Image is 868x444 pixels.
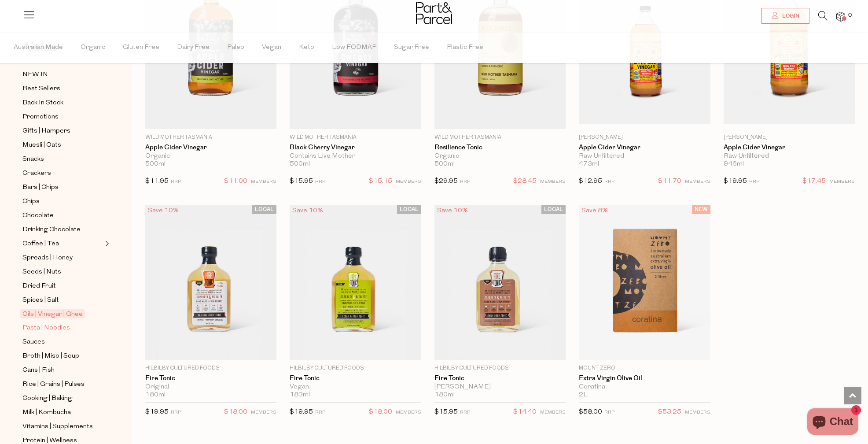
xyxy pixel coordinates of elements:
[22,281,103,292] a: Dried Fruit
[145,205,276,360] img: Fire Tonic
[22,295,59,306] span: Spices | Salt
[177,32,210,63] span: Dairy Free
[145,409,169,415] span: $19.95
[103,238,109,249] button: Expand/Collapse Coffee | Tea
[802,176,826,187] span: $17.45
[251,179,276,184] small: MEMBERS
[434,364,566,372] p: Hilbilby Cultured Foods
[22,140,61,151] span: Muesli | Oats
[299,32,314,63] span: Keto
[22,69,103,80] a: NEW IN
[579,374,710,382] a: Extra Virgin Olive Oil
[22,421,103,432] a: Vitamins | Supplements
[290,205,326,217] div: Save 10%
[20,309,85,318] span: Oils | Vinegar | Ghee
[604,410,614,415] small: RRP
[780,12,799,20] span: Login
[22,210,103,221] a: Chocolate
[22,154,44,165] span: Snacks
[262,32,281,63] span: Vegan
[22,351,103,362] a: Broth | Miso | Soup
[22,266,103,277] a: Seeds | Nuts
[145,133,276,141] p: Wild Mother Tasmania
[290,383,421,391] div: Vegan
[22,393,72,404] span: Cooking | Baking
[434,205,566,360] img: Fire Tonic
[761,8,809,24] a: Login
[579,383,710,391] div: Coratina
[416,2,452,24] img: Part&Parcel
[22,182,103,193] a: Bars | Chips
[315,410,325,415] small: RRP
[290,374,421,382] a: Fire Tonic
[579,144,710,152] a: Apple Cider Vinegar
[579,152,710,160] div: Raw Unfiltered
[332,32,376,63] span: Low FODMAP
[22,126,70,137] span: Gifts | Hampers
[22,182,59,193] span: Bars | Chips
[145,374,276,382] a: Fire Tonic
[836,12,845,21] a: 0
[145,160,166,168] span: 500ml
[434,409,458,415] span: $15.95
[22,224,103,235] a: Drinking Chocolate
[540,410,566,415] small: MEMBERS
[434,374,566,382] a: Fire Tonic
[22,253,73,263] span: Spreads | Honey
[22,422,93,432] span: Vitamins | Supplements
[397,205,421,214] span: LOCAL
[846,11,854,19] span: 0
[22,70,48,80] span: NEW IN
[22,267,61,277] span: Seeds | Nuts
[22,393,103,404] a: Cooking | Baking
[290,160,310,168] span: 500ml
[22,112,59,122] span: Promotions
[434,205,471,217] div: Save 10%
[290,152,421,160] div: Contains Live Mother
[224,407,247,418] span: $18.00
[22,140,103,151] a: Muesli | Oats
[81,32,105,63] span: Organic
[394,32,429,63] span: Sugar Free
[369,407,392,418] span: $18.00
[22,295,103,306] a: Spices | Salt
[369,176,392,187] span: $15.15
[434,152,566,160] div: Organic
[22,168,51,179] span: Crackers
[14,32,63,63] span: Australian Made
[724,133,855,141] p: [PERSON_NAME]
[513,407,537,418] span: $14.40
[22,379,103,390] a: Rice | Grains | Pulses
[22,252,103,263] a: Spreads | Honey
[290,144,421,152] a: Black Cherry Vinegar
[145,205,181,217] div: Save 10%
[685,179,710,184] small: MEMBERS
[145,178,169,185] span: $11.95
[460,179,470,184] small: RRP
[22,154,103,165] a: Snacks
[22,407,71,418] span: Milk | Kombucha
[22,281,56,292] span: Dried Fruit
[579,205,611,217] div: Save 8%
[251,410,276,415] small: MEMBERS
[460,410,470,415] small: RRP
[513,176,537,187] span: $28.45
[22,239,59,249] span: Coffee | Tea
[749,179,759,184] small: RRP
[22,365,103,376] a: Cans | Fish
[724,160,744,168] span: 946ml
[540,179,566,184] small: MEMBERS
[22,309,103,319] a: Oils | Vinegar | Ghee
[685,410,710,415] small: MEMBERS
[22,98,63,108] span: Back In Stock
[658,407,681,418] span: $53.25
[290,391,310,399] span: 183ml
[604,179,614,184] small: RRP
[22,225,81,235] span: Drinking Chocolate
[22,196,103,207] a: Chips
[724,152,855,160] div: Raw Unfiltered
[22,337,103,348] a: Sauces
[22,238,103,249] a: Coffee | Tea
[692,205,710,214] span: NEW
[290,364,421,372] p: Hilbilby Cultured Foods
